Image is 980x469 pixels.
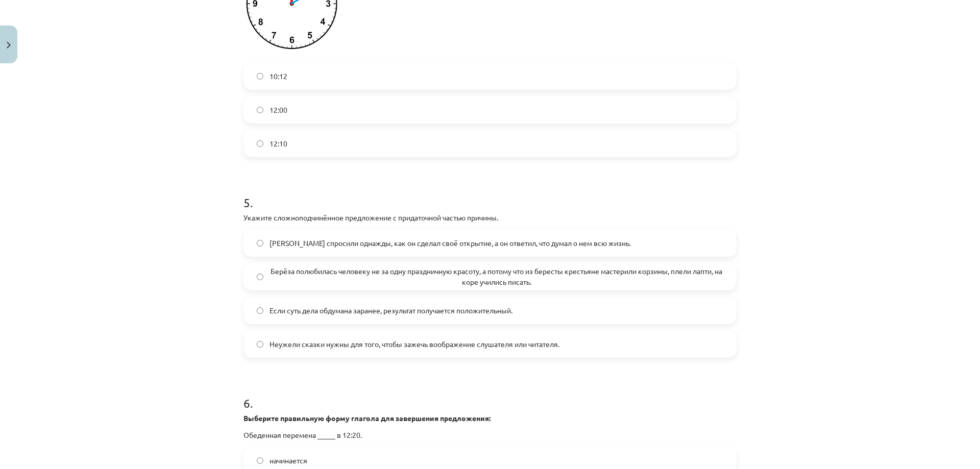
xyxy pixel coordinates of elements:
[269,105,287,115] span: 12:00
[269,238,631,249] span: [PERSON_NAME] спросили однажды, как он сделал своё открытие, а он ответил, что думал о нем всю жи...
[243,430,737,440] p: Обеденная перемена _____ в 12:20.
[243,212,737,223] p: Укажите сложноподчинённое предложение с придаточной частью причины.
[257,240,263,246] input: [PERSON_NAME] спросили однажды, как он сделал своё открытие, а он ответил, что думал о нем всю жи...
[257,140,263,147] input: 12:10
[257,307,263,314] input: Если суть дела обдумана заранее, результат получается положительный.
[243,178,737,209] h1: 5 .
[269,305,512,316] span: Если суть дела обдумана заранее, результат получается положительный.
[243,413,491,423] strong: Выберите правильную форму глагола для завершения предложения:
[269,339,559,350] span: Неужели сказки нужны для того, чтобы зажечь воображение слушателя или читателя.
[257,107,263,113] input: 12:00
[269,71,287,82] span: 10:12
[7,42,11,48] img: icon-close-lesson-0947bae3869378f0d4975bcd49f059093ad1ed9edebbc8119c70593378902aed.svg
[257,341,263,348] input: Неужели сказки нужны для того, чтобы зажечь воображение слушателя или читателя.
[257,457,263,464] input: начинается
[269,266,723,287] span: Берёза полюбилась человеку не за одну праздничную красоту, а потому что из бересты крестьяне маст...
[269,138,287,149] span: 12:10
[243,378,737,410] h1: 6 .
[257,73,263,80] input: 10:12
[269,455,307,466] span: начинается
[257,274,263,280] input: Берёза полюбилась человеку не за одну праздничную красоту, а потому что из бересты крестьяне маст...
